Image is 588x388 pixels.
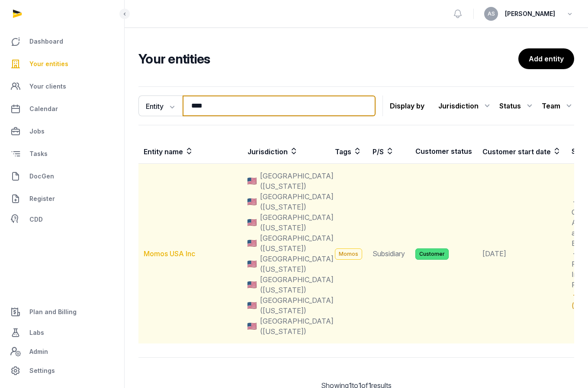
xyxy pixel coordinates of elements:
[260,254,334,274] span: [GEOGRAPHIC_DATA] ([US_STATE])
[138,95,183,116] button: Entity
[29,104,58,114] span: Calendar
[7,143,117,164] a: Tasks
[260,316,334,337] span: [GEOGRAPHIC_DATA] ([US_STATE])
[138,139,242,164] th: Entity name
[29,171,54,181] span: DocGen
[7,76,117,97] a: Your clients
[29,214,43,225] span: CDD
[7,54,117,74] a: Your entities
[542,99,574,113] div: Team
[29,194,55,204] span: Register
[7,188,117,209] a: Register
[330,139,367,164] th: Tags
[484,7,498,21] button: AS
[260,191,334,212] span: [GEOGRAPHIC_DATA] ([US_STATE])
[29,59,68,69] span: Your entities
[477,139,566,164] th: Customer start date
[260,212,334,233] span: [GEOGRAPHIC_DATA] ([US_STATE])
[7,31,117,52] a: Dashboard
[505,9,555,19] span: [PERSON_NAME]
[499,99,535,113] div: Status
[7,99,117,119] a: Calendar
[29,328,44,338] span: Labs
[29,307,77,317] span: Plan and Billing
[415,248,449,260] span: Customer
[138,51,518,67] h2: Your entities
[477,164,566,344] td: [DATE]
[367,139,410,164] th: P/S
[29,347,48,357] span: Admin
[7,121,117,142] a: Jobs
[29,81,66,92] span: Your clients
[7,322,117,343] a: Labs
[7,343,117,360] a: Admin
[260,295,334,316] span: [GEOGRAPHIC_DATA] ([US_STATE])
[7,166,117,187] a: DocGen
[518,48,574,69] a: Add entity
[29,149,48,159] span: Tasks
[335,248,362,260] span: Momos
[390,99,424,113] p: Display by
[260,171,334,191] span: [GEOGRAPHIC_DATA] ([US_STATE])
[7,360,117,381] a: Settings
[488,11,495,16] span: AS
[260,233,334,254] span: [GEOGRAPHIC_DATA] ([US_STATE])
[29,36,63,47] span: Dashboard
[144,249,195,258] a: Momos USA Inc
[7,302,117,322] a: Plan and Billing
[410,139,477,164] th: Customer status
[29,126,45,137] span: Jobs
[242,139,330,164] th: Jurisdiction
[260,274,334,295] span: [GEOGRAPHIC_DATA] ([US_STATE])
[29,366,55,376] span: Settings
[367,164,410,344] td: Subsidiary
[7,211,117,228] a: CDD
[438,99,492,113] div: Jurisdiction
